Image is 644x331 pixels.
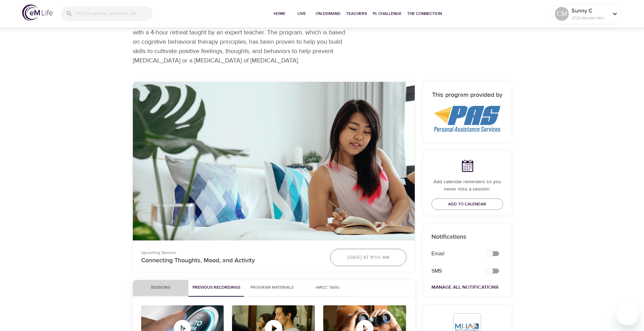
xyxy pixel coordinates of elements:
[304,284,351,291] span: eMCC™ Skills
[316,10,341,17] span: On-Demand
[293,10,310,17] span: Live
[137,284,184,291] span: Sessions
[448,201,486,208] span: Add to Calendar
[346,10,367,17] span: Teachers
[427,263,479,279] div: SMS
[431,198,503,210] button: Add to Calendar
[427,246,479,262] div: Email
[22,5,53,21] img: logo
[555,7,569,21] div: CM
[616,303,638,325] iframe: Button to launch messaging window
[572,7,608,15] p: Sunny C
[407,10,442,17] span: The Connection
[431,90,503,100] h6: This program provided by
[192,284,240,291] span: Previous Recordings
[76,6,153,21] input: Find programs, teachers, etc...
[431,178,503,193] p: Add calendar reminders so you never miss a session.
[431,232,503,241] p: Notifications
[372,10,402,17] span: 1% Challenge
[271,10,288,17] span: Home
[141,249,322,256] p: Upcoming Session
[141,256,322,265] p: Connecting Thoughts, Mood, and Activity
[572,15,608,21] p: 2720 Mindful Minutes
[431,284,498,290] a: Manage All Notifications
[434,106,500,132] img: PAS%20logo.png
[249,284,296,291] span: Program Materials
